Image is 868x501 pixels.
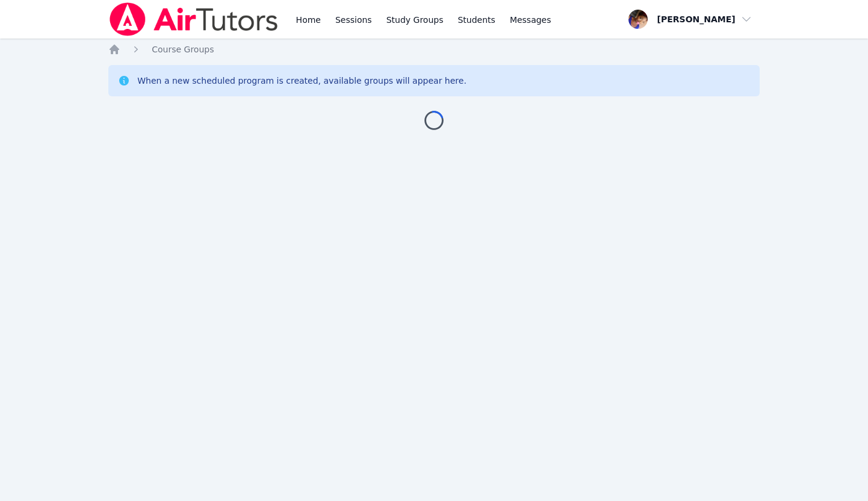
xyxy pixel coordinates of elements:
a: Course Groups [152,43,214,55]
span: Course Groups [152,45,214,54]
div: When a new scheduled program is created, available groups will appear here. [137,75,467,87]
span: Messages [510,14,551,26]
img: Air Tutors [108,2,279,36]
nav: Breadcrumb [108,43,760,55]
